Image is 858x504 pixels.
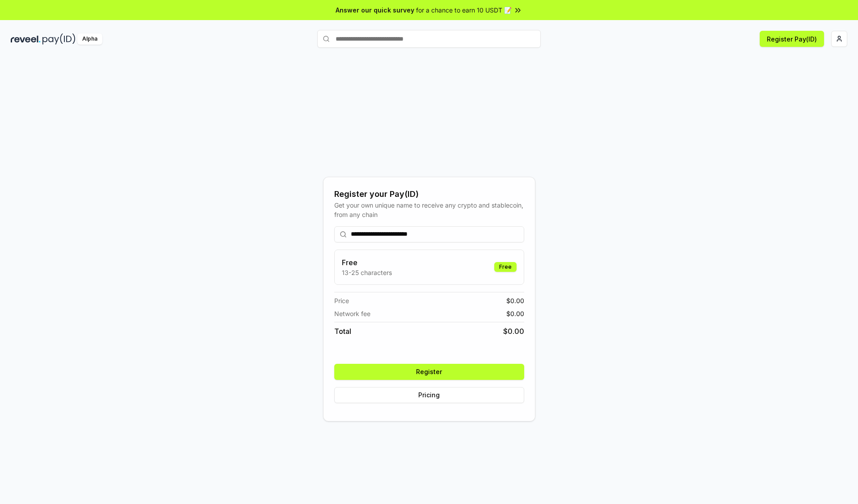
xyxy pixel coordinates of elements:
[342,257,392,268] h3: Free
[506,309,524,318] span: $ 0.00
[77,33,102,45] div: Alpha
[334,326,351,337] span: Total
[334,188,524,200] div: Register your Pay(ID)
[416,5,512,15] span: for a chance to earn 10 USDT 📝
[334,309,370,318] span: Network fee
[506,296,524,305] span: $ 0.00
[760,31,824,47] button: Register Pay(ID)
[342,268,392,277] p: 13-25 characters
[334,200,524,219] div: Get your own unique name to receive any crypto and stablecoin, from any chain
[334,387,524,403] button: Pricing
[503,326,524,337] span: $ 0.00
[11,33,41,45] img: reveel_dark
[494,262,517,272] div: Free
[334,296,349,305] span: Price
[334,364,524,380] button: Register
[42,33,76,45] img: pay_id
[336,5,414,15] span: Answer our quick survey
